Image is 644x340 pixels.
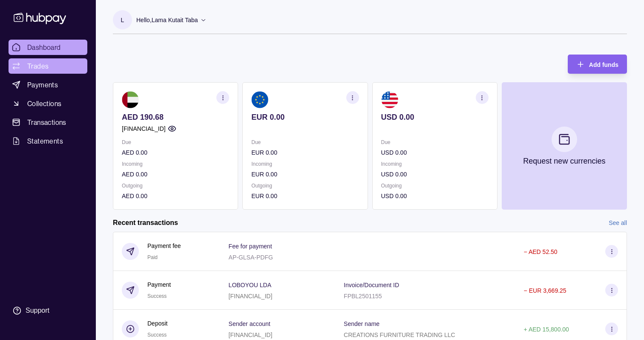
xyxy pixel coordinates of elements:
a: Trades [9,58,87,74]
p: Incoming [122,159,229,169]
p: EUR 0.00 [251,191,359,201]
p: Invoice/Document ID [344,282,399,288]
p: Incoming [251,159,359,169]
img: eu [251,91,268,108]
p: EUR 0.00 [251,148,359,157]
p: Sender name [344,320,379,327]
button: Request new currencies [502,82,627,210]
p: − EUR 3,669.25 [524,287,566,294]
p: Due [251,138,359,147]
p: [FINANCIAL_ID] [229,331,273,338]
span: Collections [27,98,61,109]
span: Dashboard [27,42,61,52]
p: Hello, Lama Kutait Taba [136,15,198,25]
p: − AED 52.50 [524,248,558,255]
p: EUR 0.00 [251,112,359,122]
a: Statements [9,133,87,149]
p: AED 0.00 [122,148,229,157]
a: Payments [9,77,87,92]
span: Payments [27,80,58,90]
button: Add funds [568,55,627,74]
span: Success [147,293,167,299]
p: Incoming [381,159,489,169]
p: Outgoing [251,181,359,190]
span: Paid [147,254,158,260]
a: Support [9,302,87,320]
p: EUR 0.00 [251,170,359,179]
p: [FINANCIAL_ID] [122,124,166,133]
p: Sender account [229,320,270,327]
p: Due [381,138,489,147]
a: Dashboard [9,40,87,55]
p: Request new currencies [523,156,605,166]
p: Fee for payment [229,243,272,250]
p: Due [122,138,229,147]
span: Success [147,332,167,338]
a: Transactions [9,115,87,130]
p: USD 0.00 [381,148,489,157]
a: Collections [9,96,87,111]
span: Add funds [589,61,618,68]
p: USD 0.00 [381,191,489,201]
p: LOBOYOU LDA [229,282,271,288]
h2: Recent transactions [113,218,178,228]
a: See all [609,218,627,228]
p: AP-GLSA-PDFG [229,254,273,261]
p: AED 0.00 [122,191,229,201]
p: CREATIONS FURNITURE TRADING LLC [344,331,455,338]
p: FPBL2501155 [344,293,382,300]
p: Deposit [147,319,167,328]
img: ae [122,91,139,108]
div: Support [26,306,49,315]
p: AED 0.00 [122,170,229,179]
span: Statements [27,136,63,146]
p: + AED 15,800.00 [524,326,569,333]
p: USD 0.00 [381,170,489,179]
p: [FINANCIAL_ID] [229,293,273,300]
p: Outgoing [381,181,489,190]
p: L [121,15,124,25]
p: Payment fee [147,241,181,251]
p: Outgoing [122,181,229,190]
p: Payment [147,280,171,289]
img: us [381,91,398,108]
p: USD 0.00 [381,112,489,122]
span: Transactions [27,117,66,127]
span: Trades [27,61,49,71]
p: AED 190.68 [122,112,229,122]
